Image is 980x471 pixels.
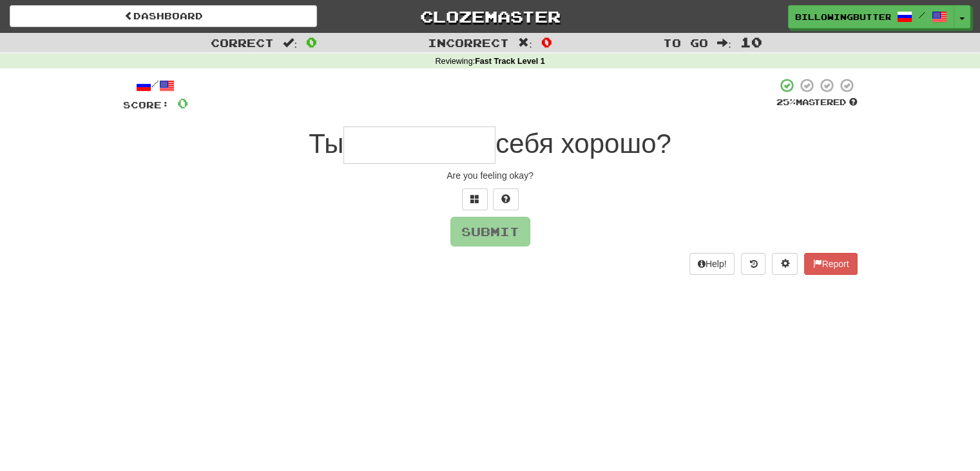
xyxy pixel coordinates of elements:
button: Single letter hint - you only get 1 per sentence and score half the points! alt+h [493,188,519,210]
span: 0 [541,34,552,50]
span: BillowingButterfly5131 [795,11,890,23]
span: 0 [177,95,188,111]
span: / [919,10,925,19]
button: Report [804,253,857,275]
a: Clozemaster [336,5,644,28]
span: : [717,37,731,48]
div: / [123,77,188,94]
span: To go [663,36,708,49]
span: себя хорошо? [495,128,671,159]
button: Switch sentence to multiple choice alt+p [462,188,488,210]
span: : [518,37,532,48]
span: 0 [306,34,317,50]
button: Help! [689,253,735,275]
span: : [283,37,297,48]
span: Correct [211,36,274,49]
a: Dashboard [10,5,317,27]
button: Round history (alt+y) [741,253,765,275]
div: Mastered [776,97,858,108]
span: 10 [740,34,762,50]
span: Incorrect [428,36,509,49]
span: 25 % [776,97,796,107]
button: Submit [450,217,530,246]
span: Ты [309,128,343,159]
div: Are you feeling okay? [123,169,858,182]
strong: Fast Track Level 1 [475,57,545,66]
a: BillowingButterfly5131 / [788,5,954,28]
span: Score: [123,99,169,110]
